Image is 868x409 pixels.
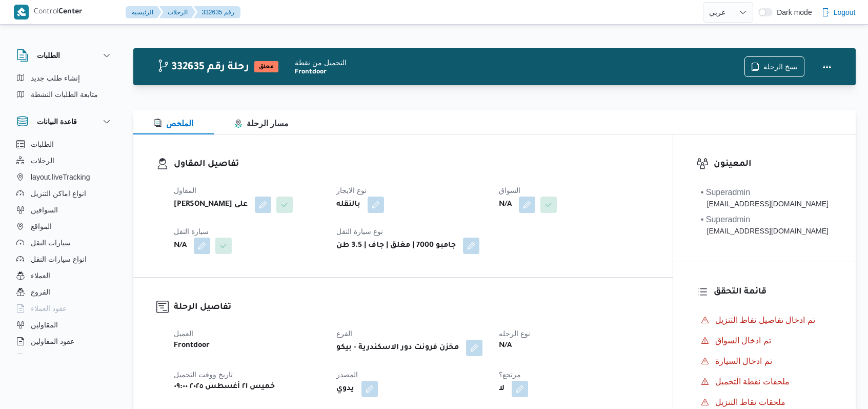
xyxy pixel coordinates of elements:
[31,154,54,167] span: الرحلات
[154,119,193,128] span: الملخص
[701,213,829,237] span: • Superadmin mostafa.elrouby@illa.com.eg
[295,68,744,76] b: Frontdoor
[12,202,117,218] button: السواقين
[31,352,73,364] span: اجهزة التليفون
[697,333,833,349] button: تم ادخال السواق
[31,72,80,84] span: إنشاء طلب جديد
[159,6,196,18] button: الرحلات
[174,381,275,393] b: خميس ٢١ أغسطس ٢٠٢٥ ٠٩:٠٠
[12,218,117,235] button: المواقع
[701,213,829,226] div: • Superadmin
[31,286,50,298] span: الفروع
[37,115,77,128] h3: قاعدة البيانات
[715,316,815,324] span: تم ادخال تفاصيل نفاط التنزيل
[31,335,74,347] span: عقود المقاولين
[31,319,58,331] span: المقاولين
[8,70,121,107] div: الطلبات
[697,374,833,390] button: ملحقات نقطة التحميل
[12,185,117,202] button: انواع اماكن التنزيل
[174,301,650,315] h3: تفاصيل الرحلة
[157,61,249,74] h2: 332635 رحلة رقم
[12,136,117,152] button: الطلبات
[336,199,360,211] b: بالنقله
[715,314,815,326] span: تم ادخال تفاصيل نفاط التنزيل
[12,284,117,300] button: الفروع
[31,187,86,200] span: انواع اماكن التنزيل
[715,398,785,406] span: ملحقات نقاط التنزيل
[12,333,117,349] button: عقود المقاولين
[701,186,829,209] span: • Superadmin mostafa.emad@illa.com.eg
[715,336,771,345] span: تم ادخال السواق
[744,56,804,77] button: نسخ الرحلة
[336,227,383,236] span: نوع سيارة النقل
[715,335,771,347] span: تم ادخال السواق
[817,56,837,77] button: Actions
[174,199,248,211] b: [PERSON_NAME] على
[12,70,117,86] button: إنشاء طلب جديد
[31,220,52,232] span: المواقع
[10,368,43,399] iframe: chat widget
[126,6,162,18] button: الرئيسيه
[12,251,117,267] button: انواع سيارات النقل
[714,158,833,171] h3: المعينون
[58,8,83,16] b: Center
[336,186,367,194] span: نوع الايجار
[194,6,240,18] button: 332635 رقم
[715,357,772,365] span: تم ادخال السيارة
[31,204,58,216] span: السواقين
[12,152,117,169] button: الرحلات
[697,312,833,328] button: تم ادخال تفاصيل نفاط التنزيل
[174,186,196,194] span: المقاول
[31,269,50,282] span: العملاء
[8,136,121,358] div: قاعدة البيانات
[174,371,233,379] span: تاريخ ووقت التحميل
[31,88,98,101] span: متابعة الطلبات النشطة
[174,240,187,252] b: N/A
[763,61,798,73] span: نسخ الرحلة
[701,199,829,209] div: [EMAIL_ADDRESS][DOMAIN_NAME]
[14,5,29,20] img: X8yXhbKr1z7QwAAAABJRU5ErkJggg==
[12,349,117,366] button: اجهزة التليفون
[817,2,860,23] button: Logout
[715,355,772,367] span: تم ادخال السيارة
[31,237,71,249] span: سيارات النقل
[697,353,833,369] button: تم ادخال السيارة
[31,171,90,183] span: layout.liveTracking
[31,302,67,315] span: عقود العملاء
[714,285,833,299] h3: قائمة التحقق
[174,340,210,352] b: Frontdoor
[12,317,117,333] button: المقاولين
[773,8,812,16] span: Dark mode
[336,383,354,395] b: يدوي
[254,61,278,72] span: معلق
[37,49,60,62] h3: الطلبات
[12,86,117,103] button: متابعة الطلبات النشطة
[834,6,856,18] span: Logout
[12,267,117,284] button: العملاء
[174,158,650,171] h3: تفاصيل المقاول
[499,329,530,338] span: نوع الرحله
[16,115,113,128] button: قاعدة البيانات
[31,253,87,265] span: انواع سيارات النقل
[16,49,113,62] button: الطلبات
[336,329,352,338] span: الفرع
[12,300,117,317] button: عقود العملاء
[499,340,512,352] b: N/A
[715,376,790,388] span: ملحقات نقطة التحميل
[499,383,504,395] b: لا
[701,226,829,237] div: [EMAIL_ADDRESS][DOMAIN_NAME]
[499,186,520,194] span: السواق
[12,169,117,185] button: layout.liveTracking
[336,240,456,252] b: جامبو 7000 | مغلق | جاف | 3.5 طن
[499,371,521,379] span: مرتجع؟
[259,64,274,70] b: معلق
[295,57,744,68] div: التحميل من نقطة
[715,396,785,408] span: ملحقات نقاط التنزيل
[12,235,117,251] button: سيارات النقل
[234,119,289,128] span: مسار الرحلة
[336,371,358,379] span: المصدر
[715,377,790,386] span: ملحقات نقطة التحميل
[336,342,459,354] b: مخزن فرونت دور الاسكندرية - بيكو
[31,138,54,150] span: الطلبات
[499,199,512,211] b: N/A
